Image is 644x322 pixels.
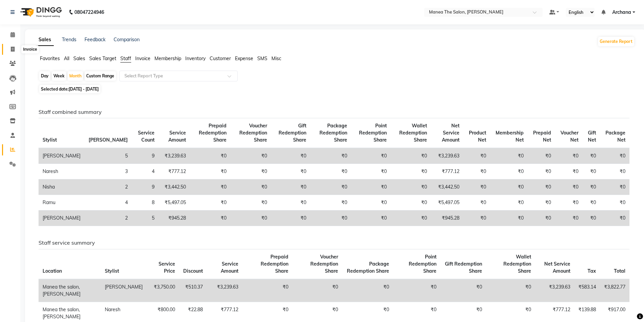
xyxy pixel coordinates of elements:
[257,55,267,61] span: SMS
[68,71,83,81] div: Month
[351,148,391,164] td: ₹0
[490,148,528,164] td: ₹0
[399,123,427,143] span: Wallet Redemption Share
[190,164,231,179] td: ₹0
[310,254,338,274] span: Voucher Redemption Share
[159,164,190,179] td: ₹777.12
[271,179,310,195] td: ₹0
[85,164,132,179] td: 3
[43,268,62,274] span: Location
[442,123,459,143] span: Net Service Amount
[319,123,347,143] span: Package Redemption Share
[582,195,600,210] td: ₹0
[39,71,50,81] div: Day
[528,179,555,195] td: ₹0
[598,37,634,46] button: Generate Report
[39,109,629,115] h6: Staff combined summary
[179,279,207,302] td: ₹510.37
[600,179,629,195] td: ₹0
[73,55,85,61] span: Sales
[85,210,132,226] td: 2
[138,130,154,143] span: Service Count
[469,130,486,143] span: Product Net
[310,210,351,226] td: ₹0
[431,148,464,164] td: ₹3,239.63
[463,179,490,195] td: ₹0
[600,195,629,210] td: ₹0
[39,210,85,226] td: [PERSON_NAME]
[431,164,464,179] td: ₹777.12
[600,148,629,164] td: ₹0
[154,55,181,61] span: Membership
[231,195,271,210] td: ₹0
[221,261,238,274] span: Service Amount
[600,164,629,179] td: ₹0
[431,210,464,226] td: ₹945.28
[486,279,535,302] td: ₹0
[159,210,190,226] td: ₹945.28
[190,195,231,210] td: ₹0
[239,123,267,143] span: Voucher Redemption Share
[574,279,600,302] td: ₹583.14
[132,210,159,226] td: 5
[431,195,464,210] td: ₹5,497.05
[105,268,119,274] span: Stylist
[132,195,159,210] td: 8
[39,85,100,93] span: Selected date:
[409,254,436,274] span: Point Redemption Share
[588,130,596,143] span: Gift Net
[310,179,351,195] td: ₹0
[39,195,85,210] td: Ramu
[271,195,310,210] td: ₹0
[159,148,190,164] td: ₹3,239.63
[600,210,629,226] td: ₹0
[391,164,431,179] td: ₹0
[463,164,490,179] td: ₹0
[582,164,600,179] td: ₹0
[199,123,226,143] span: Prepaid Redemption Share
[490,164,528,179] td: ₹0
[310,148,351,164] td: ₹0
[39,148,85,164] td: [PERSON_NAME]
[62,36,76,43] a: Trends
[40,55,60,61] span: Favorites
[89,55,116,61] span: Sales Target
[582,148,600,164] td: ₹0
[555,195,582,210] td: ₹0
[114,36,140,43] a: Comparison
[159,195,190,210] td: ₹5,497.05
[612,9,631,16] span: Archana
[64,55,69,61] span: All
[560,130,578,143] span: Voucher Net
[207,279,242,302] td: ₹3,239.63
[52,71,66,81] div: Week
[39,179,85,195] td: Nisha
[445,261,482,274] span: Gift Redemption Share
[235,55,253,61] span: Expense
[535,279,574,302] td: ₹3,239.63
[503,254,531,274] span: Wallet Redemption Share
[231,148,271,164] td: ₹0
[555,210,582,226] td: ₹0
[185,55,206,61] span: Inventory
[85,36,105,43] a: Feedback
[463,195,490,210] td: ₹0
[74,3,104,22] b: 08047224946
[533,130,551,143] span: Prepaid Net
[210,55,231,61] span: Customer
[85,179,132,195] td: 2
[490,210,528,226] td: ₹0
[168,130,186,143] span: Service Amount
[190,148,231,164] td: ₹0
[271,148,310,164] td: ₹0
[463,210,490,226] td: ₹0
[231,179,271,195] td: ₹0
[17,3,64,22] img: logo
[528,148,555,164] td: ₹0
[351,164,391,179] td: ₹0
[271,55,281,61] span: Misc
[120,55,131,61] span: Staff
[310,164,351,179] td: ₹0
[132,148,159,164] td: 9
[85,148,132,164] td: 5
